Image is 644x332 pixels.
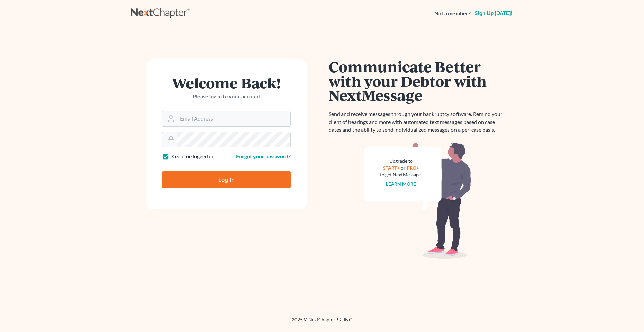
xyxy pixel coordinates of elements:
[364,142,471,259] img: nextmessage_bg-59042aed3d76b12b5cd301f8e5b87938c9018125f34e5fa2b7a6b67550977c72.svg
[380,158,422,164] div: Upgrade to
[177,111,290,126] input: Email Address
[131,316,513,328] div: 2025 © NextChapterBK, INC
[329,110,506,134] p: Send and receive messages through your bankruptcy software. Remind your client of hearings and mo...
[473,11,513,16] a: Sign up [DATE]!
[386,181,416,187] a: Learn more
[380,171,422,178] div: to get NextMessage.
[383,165,400,171] a: START+
[329,59,506,102] h1: Communicate Better with your Debtor with NextMessage
[162,171,291,188] input: Log In
[162,93,291,100] p: Please log in to your account
[407,165,419,171] a: PRO+
[162,76,291,90] h1: Welcome Back!
[434,10,471,17] strong: Not a member?
[401,165,406,171] span: or
[171,153,213,160] label: Keep me logged in
[236,153,291,159] a: Forgot your password?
